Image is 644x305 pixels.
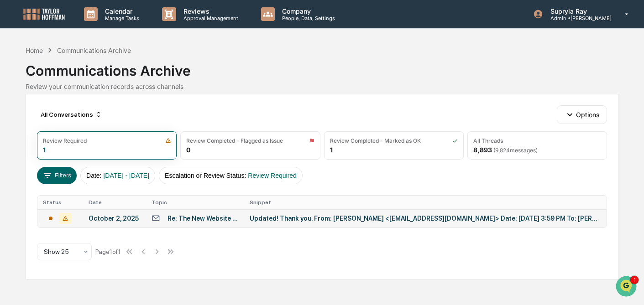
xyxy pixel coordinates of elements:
[309,138,314,144] img: icon
[28,124,74,131] span: [PERSON_NAME]
[91,202,110,208] span: Pylon
[98,15,144,21] p: Manage Tasks
[473,137,503,144] div: All Threads
[186,146,190,154] div: 0
[543,15,612,21] p: Admin • [PERSON_NAME]
[18,179,58,188] span: Data Lookup
[141,99,166,110] button: See all
[43,146,46,154] div: 1
[43,137,87,144] div: Review Required
[493,147,538,154] span: ( 9,824 messages)
[19,70,36,86] img: 8933085812038_c878075ebb4cc5468115_72.jpg
[41,70,150,79] div: Start new chat
[66,163,73,170] div: 🗄️
[543,7,612,15] p: Supryia Ray
[275,7,340,15] p: Company
[37,107,106,122] div: All Conversations
[63,158,117,175] a: 🗄️Attestations
[76,124,79,131] span: •
[41,79,129,86] div: We're offline, we'll be back soon
[26,55,618,79] div: Communications Archive
[5,176,61,192] a: 🔎Data Lookup
[244,196,607,209] th: Snippet
[473,146,538,154] div: 8,893
[98,7,144,15] p: Calendar
[26,47,43,54] div: Home
[22,7,66,21] img: logo
[615,275,639,300] iframe: Open customer support
[452,138,458,144] img: icon
[83,196,146,209] th: Date
[81,124,99,131] span: [DATE]
[18,124,26,132] img: 1746055101610-c473b297-6a78-478c-a979-82029cc54cd1
[9,70,26,86] img: 1746055101610-c473b297-6a78-478c-a979-82029cc54cd1
[95,248,120,255] div: Page 1 of 1
[18,162,59,171] span: Preclearance
[9,163,16,170] div: 🖐️
[250,215,601,222] div: Updated! Thank you. From: [PERSON_NAME] <[EMAIL_ADDRESS][DOMAIN_NAME]> Date: [DATE] 3:59 PM To: [...
[176,15,243,21] p: Approval Management
[80,167,155,184] button: Date:[DATE] - [DATE]
[9,115,24,130] img: Jack Rasmussen
[330,146,333,154] div: 1
[103,172,149,179] span: [DATE] - [DATE]
[64,201,110,208] a: Powered byPylon
[248,172,297,179] span: Review Required
[275,15,340,21] p: People, Data, Settings
[57,47,131,54] div: Communications Archive
[9,19,166,34] p: How can we help?
[155,72,166,83] button: Start new chat
[159,167,303,184] button: Escalation or Review Status:Review Required
[37,196,83,209] th: Status
[557,105,607,124] button: Options
[75,162,113,171] span: Attestations
[176,7,243,15] p: Reviews
[37,167,77,184] button: Filters
[5,158,63,175] a: 🖐️Preclearance
[165,138,171,144] img: icon
[9,101,61,109] div: Past conversations
[9,180,16,187] div: 🔎
[330,137,421,144] div: Review Completed - Marked as OK
[146,196,244,209] th: Topic
[186,137,283,144] div: Review Completed - Flagged as Issue
[168,215,239,222] div: Re: The New Website is Live!
[26,83,618,90] div: Review your communication records across channels
[89,215,141,222] div: October 2, 2025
